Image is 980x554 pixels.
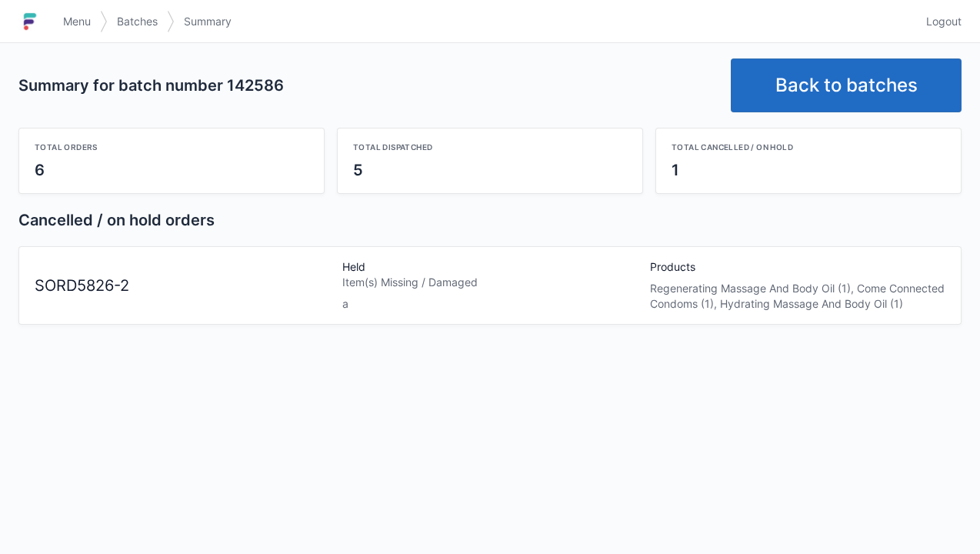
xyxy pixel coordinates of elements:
div: Regenerating Massage And Body Oil (1), Come Connected Condoms (1), Hydrating Massage And Body Oil... [650,281,945,312]
span: Batches [117,14,158,29]
div: Held [336,259,644,312]
a: Batches [108,8,167,35]
a: Logout [917,8,962,35]
span: Summary [184,14,232,29]
a: Summary [175,8,241,35]
h2: Cancelled / on hold orders [18,209,962,231]
img: svg> [167,3,175,40]
div: Total orders [35,141,308,153]
div: 1 [672,159,945,181]
div: Total cancelled / on hold [672,141,945,153]
a: Back to batches [731,58,962,112]
div: a [342,296,638,312]
span: Menu [63,14,91,29]
img: logo-small.jpg [18,9,42,34]
a: Menu [54,8,100,35]
div: Total dispatched [353,141,627,153]
div: SORD5826-2 [28,275,336,297]
div: 6 [35,159,308,181]
div: Products [644,259,952,312]
div: Item(s) Missing / Damaged [342,275,638,290]
h2: Summary for batch number 142586 [18,75,718,96]
span: Logout [926,14,962,29]
div: 5 [353,159,627,181]
img: svg> [100,3,108,40]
